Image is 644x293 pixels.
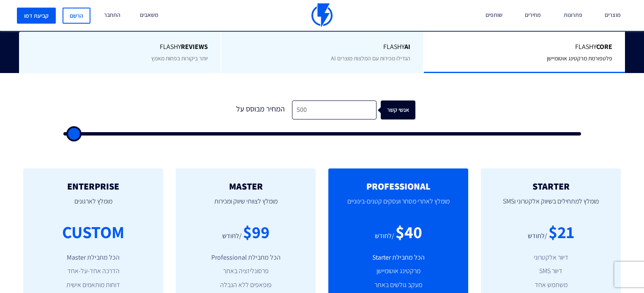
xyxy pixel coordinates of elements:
li: הכל מחבילת Master [36,253,150,263]
div: /לחודש [375,231,394,241]
li: מרקטינג אוטומיישן [341,266,456,276]
li: דיוור אלקטרוני [494,253,608,263]
div: המחיר מבוסס על [229,100,292,119]
div: /לחודש [528,231,547,241]
b: REVIEWS [181,42,208,51]
span: יותר ביקורות בפחות מאמץ [151,54,208,62]
a: הרשם [63,8,90,24]
span: פלטפורמת מרקטינג אוטומיישן [547,54,612,62]
span: Flashy [437,42,612,52]
p: מומלץ לצוותי שיווק ומכירות [188,191,303,220]
li: דיוור SMS [494,266,608,276]
span: הגדילו מכירות עם המלצות מוצרים AI [331,54,410,62]
li: דוחות מותאמים אישית [36,280,150,290]
div: $99 [243,220,270,244]
a: קביעת דמו [17,8,56,24]
div: $40 [396,220,422,244]
p: מומלץ לאתרי מסחר ועסקים קטנים-בינוניים [341,191,456,220]
b: AI [404,42,410,51]
li: משתמש אחד [494,280,608,290]
h2: STARTER [494,181,608,191]
div: CUSTOM [62,220,124,244]
p: מומלץ למתחילים בשיווק אלקטרוני וSMS [494,191,608,220]
div: /לחודש [222,231,242,241]
li: הדרכה אחד-על-אחד [36,266,150,276]
li: הכל מחבילת Starter [341,253,456,263]
h2: PROFESSIONAL [341,181,456,191]
li: פופאפים ללא הגבלה [188,280,303,290]
p: מומלץ לארגונים [36,191,150,220]
li: פרסונליזציה באתר [188,266,303,276]
b: Core [596,42,612,51]
h2: ENTERPRISE [36,181,150,191]
span: Flashy [234,42,410,52]
span: Flashy [32,42,208,52]
li: הכל מחבילת Professional [188,253,303,263]
li: מעקב גולשים באתר [341,280,456,290]
div: $21 [548,220,574,244]
div: אנשי קשר [388,100,423,119]
h2: MASTER [188,181,303,191]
